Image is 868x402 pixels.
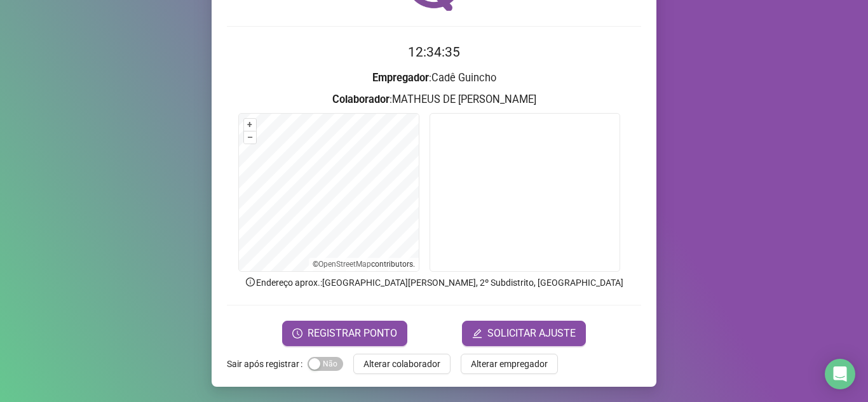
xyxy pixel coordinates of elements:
[244,131,256,144] button: –
[487,326,576,341] span: SOLICITAR AJUSTE
[227,70,641,86] h3: : Cadê Guincho
[353,354,451,374] button: Alterar colaborador
[471,357,548,371] span: Alterar empregador
[313,260,415,269] li: © contributors.
[461,354,558,374] button: Alterar empregador
[227,91,641,108] h3: : MATHEUS DE [PERSON_NAME]
[308,326,397,341] span: REGISTRAR PONTO
[462,321,586,346] button: editSOLICITAR AJUSTE
[227,276,641,290] p: Endereço aprox. : [GEOGRAPHIC_DATA][PERSON_NAME], 2º Subdistrito, [GEOGRAPHIC_DATA]
[292,328,302,338] span: clock-circle
[318,260,371,269] a: OpenStreetMap
[282,321,407,346] button: REGISTRAR PONTO
[372,72,429,84] strong: Empregador
[472,328,482,338] span: edit
[332,93,390,105] strong: Colaborador
[244,119,256,131] button: +
[363,357,440,371] span: Alterar colaborador
[245,276,256,288] span: info-circle
[825,359,855,389] div: Open Intercom Messenger
[227,354,308,374] label: Sair após registrar
[408,44,460,60] time: 12:34:35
